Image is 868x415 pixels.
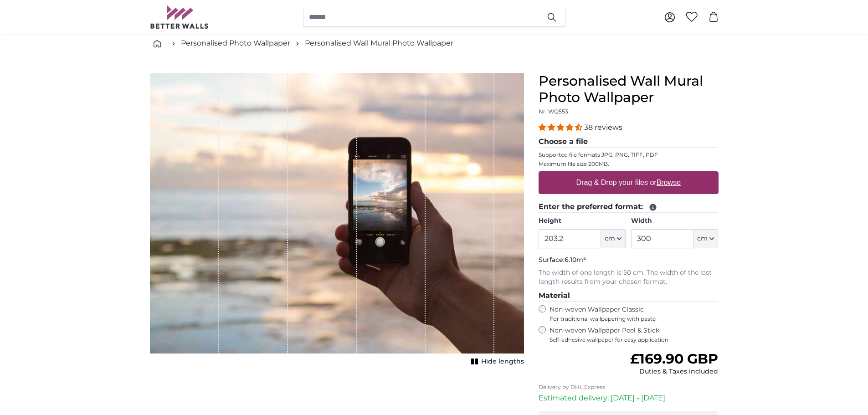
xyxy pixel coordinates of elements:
label: Height [539,216,626,225]
button: Hide lengths [468,355,524,368]
label: Non-woven Wallpaper Peel & Stick [550,326,719,343]
a: Personalised Wall Mural Photo Wallpaper [305,38,453,49]
label: Non-woven Wallpaper Classic [550,305,719,323]
span: 6.10m² [565,256,586,264]
legend: Enter the preferred format: [539,201,719,213]
span: £169.90 GBP [630,350,718,367]
a: Personalised Photo Wallpaper [181,38,290,49]
h1: Personalised Wall Mural Photo Wallpaper [539,73,719,106]
img: Betterwalls [150,5,209,29]
span: Hide lengths [481,357,524,366]
label: Drag & Drop your files or [572,174,684,192]
nav: breadcrumbs [150,29,719,58]
span: cm [697,234,708,243]
span: Self-adhesive wallpaper for easy application [550,336,719,343]
p: Supported file formats JPG, PNG, TIFF, PDF [539,151,719,159]
span: For traditional wallpapering with paste [550,315,719,323]
span: Nr. WQ553 [539,108,568,115]
label: Width [631,216,718,225]
div: 1 of 1 [150,73,524,368]
p: The width of one length is 50 cm. The width of the last length results from your chosen format. [539,268,719,287]
p: Surface: [539,256,719,265]
p: Estimated delivery: [DATE] - [DATE] [539,393,719,404]
span: cm [605,234,615,243]
p: Maximum file size 200MB. [539,160,719,168]
span: 38 reviews [584,123,622,132]
span: 4.34 stars [539,123,584,132]
div: Duties & Taxes included [630,367,718,376]
legend: Material [539,290,719,302]
button: cm [601,229,626,248]
legend: Choose a file [539,136,719,148]
p: Delivery by DHL Express [539,384,719,391]
button: cm [693,229,718,248]
u: Browse [657,179,681,186]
